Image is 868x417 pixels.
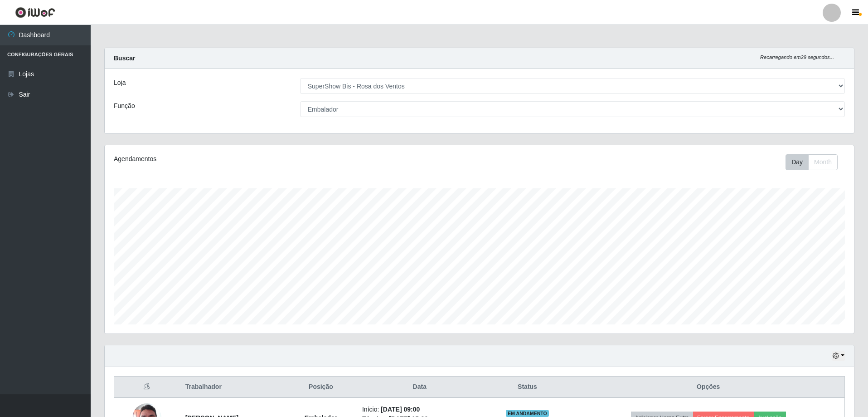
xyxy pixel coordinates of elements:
button: Day [786,154,809,170]
th: Trabalhador [180,377,285,398]
i: Recarregando em 29 segundos... [760,54,834,60]
th: Status [483,377,572,398]
strong: Buscar [114,54,135,62]
img: CoreUI Logo [15,7,55,18]
th: Posição [285,377,357,398]
span: EM ANDAMENTO [506,410,549,417]
th: Opções [572,377,844,398]
button: Month [808,154,838,170]
label: Loja [114,78,126,88]
time: [DATE] 09:00 [381,406,420,413]
label: Função [114,101,135,111]
th: Data [357,377,483,398]
div: First group [786,154,838,170]
div: Agendamentos [114,154,411,164]
li: Início: [362,405,477,414]
div: Toolbar with button groups [786,154,845,170]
